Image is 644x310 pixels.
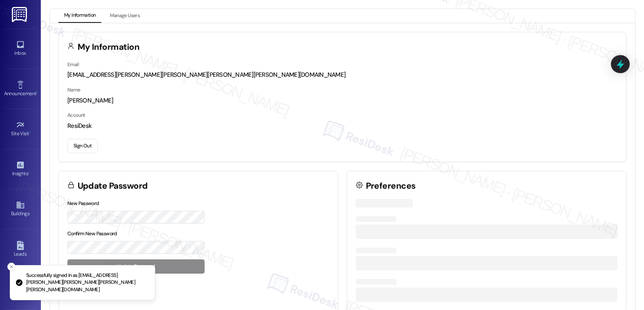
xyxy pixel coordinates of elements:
[67,61,79,68] label: Email
[4,239,37,261] a: Leads
[67,71,617,79] div: [EMAIL_ADDRESS][PERSON_NAME][PERSON_NAME][PERSON_NAME][PERSON_NAME][DOMAIN_NAME]
[78,182,148,190] h3: Update Password
[4,158,37,180] a: Insights •
[67,112,85,118] label: Account
[67,200,99,207] label: New Password
[67,139,98,153] button: Sign Out
[58,9,101,23] button: My Information
[366,182,416,190] h3: Preferences
[29,129,31,135] span: •
[26,272,148,294] p: Successfully signed in as [EMAIL_ADDRESS][PERSON_NAME][PERSON_NAME][PERSON_NAME][PERSON_NAME][DOM...
[4,198,37,220] a: Buildings
[7,263,16,271] button: Close toast
[67,230,117,237] label: Confirm New Password
[67,96,617,105] div: [PERSON_NAME]
[4,118,37,140] a: Site Visit •
[28,169,29,175] span: •
[67,87,80,93] label: Name
[4,279,37,301] a: Templates •
[4,38,37,60] a: Inbox
[12,7,29,22] img: ResiDesk Logo
[67,122,617,130] div: ResiDesk
[104,9,145,23] button: Manage Users
[78,43,140,51] h3: My Information
[36,89,38,95] span: •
